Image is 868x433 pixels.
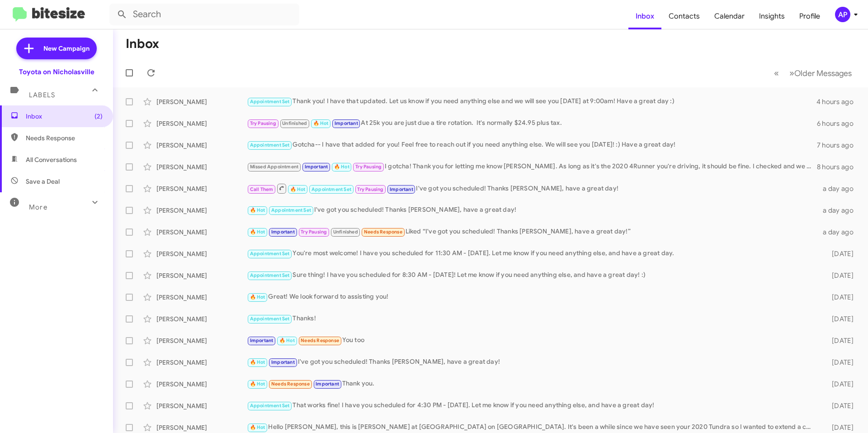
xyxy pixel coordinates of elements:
[156,141,247,150] div: [PERSON_NAME]
[784,64,857,82] button: Next
[827,7,858,22] button: AP
[305,164,328,170] span: Important
[250,316,290,322] span: Appointment Set
[156,119,247,128] div: [PERSON_NAME]
[250,294,265,300] span: 🔥 Hot
[279,338,295,343] span: 🔥 Hot
[250,186,274,192] span: Call Them
[282,120,307,126] span: Unfinished
[817,336,861,345] div: [DATE]
[156,293,247,302] div: [PERSON_NAME]
[247,140,817,150] div: Gotcha-- I have that added for you! Feel free to reach out if you need anything else. We will see...
[250,338,274,343] span: Important
[301,229,327,235] span: Try Pausing
[794,68,852,78] span: Older Messages
[835,7,850,22] div: AP
[247,379,817,389] div: Thank you.
[156,206,247,215] div: [PERSON_NAME]
[26,133,103,143] span: Needs Response
[301,338,339,343] span: Needs Response
[817,423,861,432] div: [DATE]
[19,67,94,76] div: Toyota on Nicholasville
[355,164,382,170] span: Try Pausing
[156,336,247,345] div: [PERSON_NAME]
[26,177,60,186] span: Save a Deal
[792,3,827,29] a: Profile
[271,229,295,235] span: Important
[250,229,265,235] span: 🔥 Hot
[817,293,861,302] div: [DATE]
[16,38,97,59] a: New Campaign
[390,186,413,192] span: Important
[364,229,402,235] span: Needs Response
[817,271,861,280] div: [DATE]
[250,424,265,430] span: 🔥 Hot
[752,3,792,29] a: Insights
[156,162,247,171] div: [PERSON_NAME]
[247,335,817,346] div: You too
[109,4,299,25] input: Search
[156,358,247,367] div: [PERSON_NAME]
[250,120,276,126] span: Try Pausing
[817,314,861,324] div: [DATE]
[156,380,247,389] div: [PERSON_NAME]
[247,227,817,237] div: Liked “I've got you scheduled! Thanks [PERSON_NAME], have a great day!”
[707,3,752,29] a: Calendar
[250,403,290,409] span: Appointment Set
[357,186,383,192] span: Try Pausing
[769,64,784,82] button: Previous
[290,186,306,192] span: 🔥 Hot
[126,37,159,51] h1: Inbox
[628,3,661,29] a: Inbox
[250,272,290,278] span: Appointment Set
[247,270,817,281] div: Sure thing! I have you scheduled for 8:30 AM - [DATE]! Let me know if you need anything else, and...
[817,228,861,237] div: a day ago
[247,314,817,324] div: Thanks!
[250,207,265,213] span: 🔥 Hot
[250,164,299,170] span: Missed Appointment
[29,91,55,99] span: Labels
[817,206,861,215] div: a day ago
[335,120,358,126] span: Important
[271,207,311,213] span: Appointment Set
[247,118,817,128] div: At 25k you are just due a tire rotation. It's normally $24.95 plus tax.
[311,186,351,192] span: Appointment Set
[817,119,861,128] div: 6 hours ago
[94,112,103,121] span: (2)
[250,359,265,365] span: 🔥 Hot
[156,314,247,324] div: [PERSON_NAME]
[247,292,817,302] div: Great! We look forward to assisting you!
[26,112,103,121] span: Inbox
[29,203,47,211] span: More
[250,142,290,148] span: Appointment Set
[247,400,817,411] div: That works fine! I have you scheduled for 4:30 PM - [DATE]. Let me know if you need anything else...
[817,162,861,171] div: 8 hours ago
[247,183,817,194] div: I've got you scheduled! Thanks [PERSON_NAME], have a great day!
[817,141,861,150] div: 7 hours ago
[333,229,358,235] span: Unfinished
[661,3,707,29] a: Contacts
[247,162,817,172] div: I gotcha! Thank you for letting me know [PERSON_NAME]. As long as it's the 2020 4Runner you're dr...
[156,249,247,258] div: [PERSON_NAME]
[271,359,295,365] span: Important
[250,99,290,105] span: Appointment Set
[769,64,857,82] nav: Page navigation example
[271,381,310,387] span: Needs Response
[817,184,861,193] div: a day ago
[156,97,247,106] div: [PERSON_NAME]
[316,381,339,387] span: Important
[156,401,247,410] div: [PERSON_NAME]
[817,249,861,258] div: [DATE]
[156,228,247,237] div: [PERSON_NAME]
[817,358,861,367] div: [DATE]
[817,401,861,410] div: [DATE]
[156,423,247,432] div: [PERSON_NAME]
[247,357,817,367] div: I've got you scheduled! Thanks [PERSON_NAME], have a great day!
[334,164,349,170] span: 🔥 Hot
[247,96,816,107] div: Thank you! I have that updated. Let us know if you need anything else and we will see you [DATE] ...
